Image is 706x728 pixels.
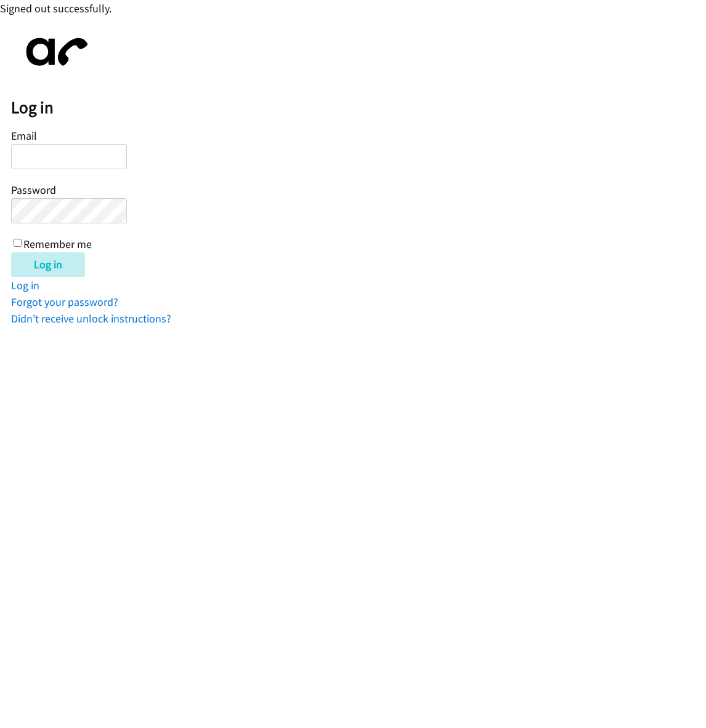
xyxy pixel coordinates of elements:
[11,295,118,309] a: Forgot your password?
[11,278,39,292] a: Log in
[11,311,171,326] a: Didn't receive unlock instructions?
[11,252,85,277] input: Log in
[11,183,56,197] label: Password
[23,237,92,251] label: Remember me
[11,28,97,76] img: aphone-8a226864a2ddd6a5e75d1ebefc011f4aa8f32683c2d82f3fb0802fe031f96514.svg
[11,97,706,118] h2: Log in
[11,129,37,143] label: Email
